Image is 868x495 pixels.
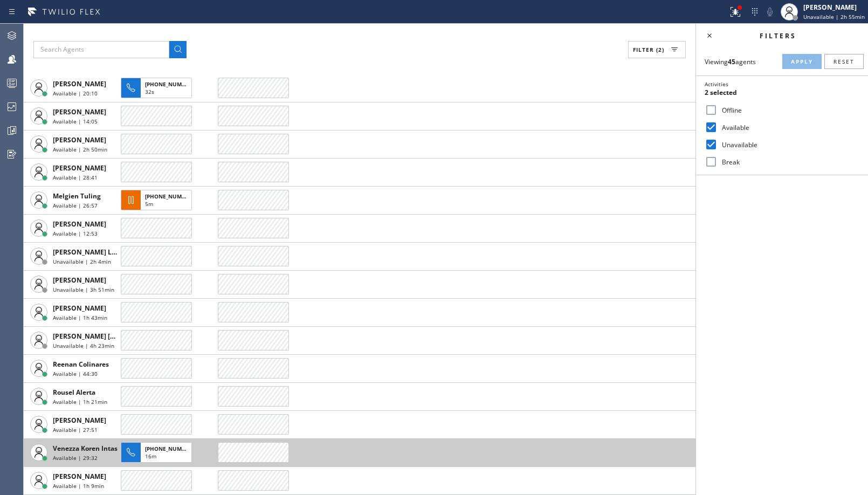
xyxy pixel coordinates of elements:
span: Available | 27:51 [53,426,98,434]
span: [PHONE_NUMBER] [145,192,194,200]
span: Unavailable | 4h 23min [53,342,114,349]
button: Apply [782,54,822,69]
span: Available | 12:53 [53,230,98,237]
span: 32s [145,88,154,95]
span: [PHONE_NUMBER] [145,80,194,88]
button: [PHONE_NUMBER]32s [121,74,195,101]
span: Filters [760,31,796,40]
span: [PERSON_NAME] [53,163,106,173]
button: [PHONE_NUMBER]5m [121,187,195,214]
input: Search Agents [33,41,169,58]
label: Break [718,157,859,167]
button: Mute [762,4,777,19]
span: Unavailable | 2h 55min [803,13,865,20]
span: [PERSON_NAME] Ledelbeth [PERSON_NAME] [53,247,196,257]
span: Viewing agents [705,57,756,66]
span: [PERSON_NAME] [53,219,106,229]
span: [PHONE_NUMBER] [145,445,194,452]
span: Reenan Colinares [53,360,109,369]
span: Available | 26:57 [53,202,98,209]
span: [PERSON_NAME] [PERSON_NAME] [53,332,161,341]
span: [PERSON_NAME] [53,472,106,481]
span: Reset [833,58,855,65]
label: Unavailable [718,140,859,149]
div: [PERSON_NAME] [803,3,865,12]
span: Apply [791,58,813,65]
span: [PERSON_NAME] [53,107,106,116]
span: Filter (2) [633,46,664,53]
span: Available | 28:41 [53,174,98,181]
div: Activities [705,80,859,88]
button: [PHONE_NUMBER]16m [121,439,195,466]
span: [PERSON_NAME] [53,79,106,88]
span: 5m [145,200,153,208]
span: [PERSON_NAME] [53,276,106,285]
span: 2 selected [705,88,737,97]
label: Available [718,123,859,132]
span: Available | 29:32 [53,454,98,462]
span: Available | 1h 9min [53,482,104,490]
span: Rousel Alerta [53,388,95,397]
span: Unavailable | 2h 4min [53,258,111,265]
span: Unavailable | 3h 51min [53,286,114,293]
span: Available | 1h 21min [53,398,107,405]
span: Melgien Tuling [53,191,101,201]
span: Venezza Koren Intas [53,444,118,453]
span: [PERSON_NAME] [53,135,106,145]
span: Available | 14:05 [53,118,98,125]
span: 16m [145,452,156,460]
span: [PERSON_NAME] [53,304,106,313]
strong: 45 [728,57,735,66]
button: Filter (2) [628,41,686,58]
span: Available | 2h 50min [53,146,107,153]
span: Available | 44:30 [53,370,98,377]
span: Available | 1h 43min [53,314,107,321]
label: Offline [718,106,859,115]
span: Available | 20:10 [53,90,98,97]
button: Reset [824,54,864,69]
span: [PERSON_NAME] [53,416,106,425]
